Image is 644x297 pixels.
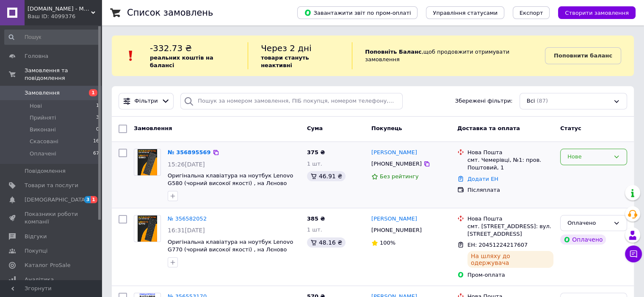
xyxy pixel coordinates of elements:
[365,49,421,55] b: Поповніть Баланс
[138,149,158,175] img: Фото товару
[25,233,47,240] span: Відгуки
[127,8,213,18] h1: Список замовлень
[297,6,417,19] button: Завантажити звіт по пром-оплаті
[168,161,205,168] span: 15:26[DATE]
[261,54,309,68] b: товари стануть неактивні
[30,150,56,158] span: Оплачені
[467,242,528,248] span: ЕН: 20451224217607
[168,239,293,261] a: Оригінальна клавіатура на ноутбук Lenovo G770 (чорний високої якості) , на Лєново Г770
[25,167,66,175] span: Повідомлення
[25,89,60,97] span: Замовлення
[352,42,545,69] div: , щоб продовжити отримувати замовлення
[138,215,158,242] img: Фото товару
[457,125,520,131] span: Доставка та оплата
[304,9,411,16] span: Завантажити звіт по пром-оплаті
[560,234,606,245] div: Оплачено
[96,102,99,110] span: 1
[28,13,102,20] div: Ваш ID: 4099376
[25,182,78,189] span: Товари та послуги
[93,138,99,145] span: 16
[124,49,137,62] img: :exclamation:
[25,210,78,226] span: Показники роботи компанії
[307,125,323,131] span: Cума
[370,225,423,236] div: [PHONE_NUMBER]
[28,5,91,13] span: Mobi.Life - Магазин запчастин для мобільних телефонів!
[467,176,498,182] a: Додати ЕН
[467,215,553,223] div: Нова Пошта
[84,196,91,203] span: 3
[30,102,42,110] span: Нові
[567,153,610,161] div: Нове
[380,173,419,180] span: Без рейтингу
[30,126,56,134] span: Виконані
[370,158,423,169] div: [PHONE_NUMBER]
[371,215,417,223] a: [PERSON_NAME]
[467,149,553,156] div: Нова Пошта
[550,9,636,16] a: Створити замовлення
[30,114,56,122] span: Прийняті
[567,219,610,228] div: Оплачено
[30,138,58,145] span: Скасовані
[520,10,543,16] span: Експорт
[93,150,99,158] span: 67
[307,161,322,167] span: 1 шт.
[625,245,642,262] button: Чат з покупцем
[150,43,192,53] span: -332.73 ₴
[513,6,550,19] button: Експорт
[426,6,504,19] button: Управління статусами
[455,97,513,105] span: Збережені фільтри:
[380,240,395,246] span: 100%
[91,196,97,203] span: 1
[168,149,211,155] a: № 356895569
[4,30,100,45] input: Пошук
[527,97,535,105] span: Всі
[554,52,612,59] b: Поповнити баланс
[371,149,417,157] a: [PERSON_NAME]
[307,215,325,222] span: 385 ₴
[25,276,54,283] span: Аналітика
[96,114,99,122] span: 3
[467,156,553,172] div: смт. Чемерівці, №1: пров. Поштовий, 1
[168,215,207,222] a: № 356582052
[307,237,345,248] div: 48.16 ₴
[467,223,553,238] div: смт. [STREET_ADDRESS]: вул. [STREET_ADDRESS]
[560,125,581,131] span: Статус
[96,126,99,134] span: 0
[307,149,325,155] span: 375 ₴
[168,172,293,194] a: Оригінальна клавіатура на ноутбук Lenovo G580 (чорний високої якості) , на Лєново Г580
[307,226,322,233] span: 1 шт.
[25,52,48,60] span: Головна
[467,271,553,279] div: Пром-оплата
[168,227,205,234] span: 16:31[DATE]
[89,89,97,96] span: 1
[134,149,161,176] a: Фото товару
[25,247,47,255] span: Покупці
[467,251,553,268] div: На шляху до одержувача
[135,97,158,105] span: Фільтри
[25,67,102,82] span: Замовлення та повідомлення
[180,93,403,109] input: Пошук за номером замовлення, ПІБ покупця, номером телефону, Email, номером накладної
[25,196,87,204] span: [DEMOGRAPHIC_DATA]
[25,262,70,269] span: Каталог ProSale
[545,47,621,64] a: Поповнити баланс
[536,98,548,104] span: (87)
[371,125,402,131] span: Покупець
[558,6,636,19] button: Створити замовлення
[565,10,629,16] span: Створити замовлення
[134,215,161,242] a: Фото товару
[467,186,553,194] div: Післяплата
[134,125,172,131] span: Замовлення
[150,54,213,68] b: реальних коштів на балансі
[433,10,498,16] span: Управління статусами
[307,171,345,181] div: 46.91 ₴
[261,43,312,53] span: Через 2 дні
